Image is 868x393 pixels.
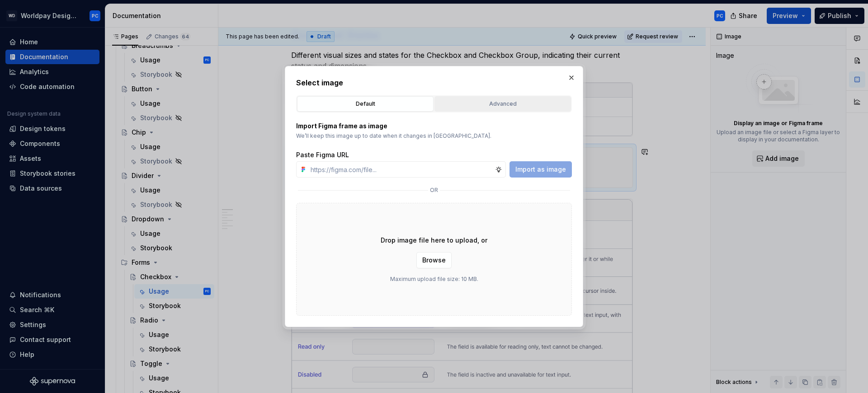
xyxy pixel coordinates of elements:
[307,161,495,178] input: https://figma.com/file...
[296,132,572,140] p: We’ll keep this image up to date when it changes in [GEOGRAPHIC_DATA].
[296,122,572,131] p: Import Figma frame as image
[381,236,487,245] p: Drop image file here to upload, or
[430,187,438,194] p: or
[390,276,478,283] p: Maximum upload file size: 10 MB.
[300,99,430,108] div: Default
[296,150,349,159] label: Paste Figma URL
[416,252,452,268] button: Browse
[438,99,568,108] div: Advanced
[422,256,446,265] span: Browse
[296,77,572,88] h2: Select image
